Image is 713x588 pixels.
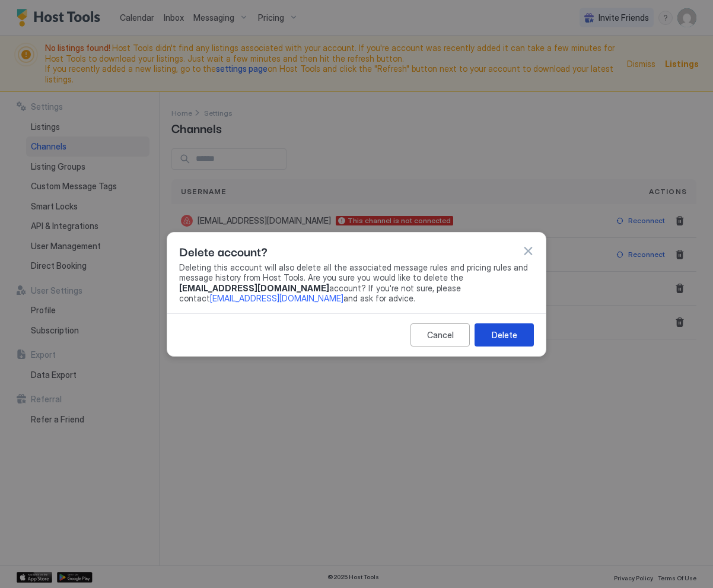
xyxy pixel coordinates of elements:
[410,323,470,347] button: Cancel
[475,323,534,347] button: Delete
[179,262,534,304] span: Deleting this account will also delete all the associated message rules and pricing rules and mes...
[210,293,343,303] a: [EMAIL_ADDRESS][DOMAIN_NAME]
[492,329,517,341] div: Delete
[179,242,268,260] span: Delete account?
[427,329,454,341] div: Cancel
[12,548,40,576] iframe: Intercom live chat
